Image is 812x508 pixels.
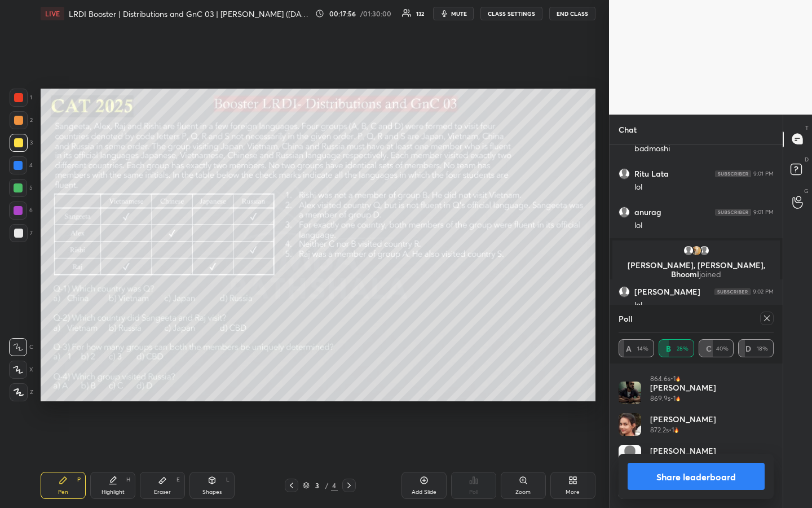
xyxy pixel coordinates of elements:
img: default.png [619,287,629,297]
div: 7 [10,224,33,242]
h5: 872.2s [650,425,669,435]
h4: [PERSON_NAME] [650,413,716,425]
div: lol [634,300,774,311]
div: Zoom [515,489,531,495]
div: Eraser [154,489,171,495]
img: 4P8fHbbgJtejmAAAAAElFTkSuQmCC [714,288,751,295]
img: thumbnail.jpg [619,382,641,404]
h5: 869.9s [650,393,670,404]
h6: anurag [634,207,661,217]
div: Add Slide [412,489,436,495]
div: LIVE [41,7,64,20]
h5: 1 [672,425,674,435]
div: 9:01 PM [753,209,774,216]
div: L [226,477,230,483]
p: Chat [610,115,646,144]
div: 5 [9,179,33,197]
div: 9:01 PM [753,170,774,177]
div: More [566,489,580,495]
h5: 1 [673,393,676,404]
div: lol [634,182,774,193]
h4: [PERSON_NAME] [650,382,716,393]
div: grid [610,145,783,400]
img: 4P8fHbbgJtejmAAAAAElFTkSuQmCC [715,209,751,216]
div: / [325,482,329,489]
h5: 1 [673,374,676,384]
h6: [PERSON_NAME] [634,287,700,297]
div: P [77,477,81,483]
img: default.png [619,207,629,217]
h4: [PERSON_NAME] [650,445,716,457]
button: Share leaderboard [628,463,765,490]
h5: • [669,425,672,435]
img: streak-poll-icon.44701ccd.svg [674,427,679,433]
div: 3 [10,134,33,152]
div: H [126,477,130,483]
div: Shapes [202,489,222,495]
p: D [805,155,809,164]
h5: • [670,393,673,404]
p: G [804,187,809,195]
img: 4P8fHbbgJtejmAAAAAElFTkSuQmCC [715,170,751,177]
img: streak-poll-icon.44701ccd.svg [676,396,681,401]
h4: LRDI Booster | Distributions and GnC 03 | [PERSON_NAME] ([DATE]) [69,8,311,19]
img: default.png [619,445,641,467]
div: 3 [312,482,323,489]
div: 2 [10,111,33,129]
button: END CLASS [549,7,595,20]
h5: 864.6s [650,374,670,384]
span: joined [699,269,721,279]
div: 1 [10,89,32,107]
div: Pen [58,489,68,495]
div: E [176,477,180,483]
div: grid [619,373,774,508]
img: thumbnail.jpg [619,413,641,436]
button: CLASS SETTINGS [480,7,542,20]
div: Z [10,383,33,401]
h4: Poll [619,313,633,325]
div: 4 [331,480,338,491]
img: streak-poll-icon.44701ccd.svg [676,376,681,382]
p: T [805,124,809,132]
div: 4 [9,156,33,174]
div: 6 [9,202,33,220]
button: mute [433,7,474,20]
div: 9:02 PM [753,288,774,295]
span: mute [451,10,467,17]
img: default.png [683,245,694,256]
img: default.png [699,245,710,256]
img: thumbnail.jpg [691,245,702,256]
div: Highlight [101,489,125,495]
div: badmoshi [634,143,774,155]
img: default.png [619,169,629,179]
p: [PERSON_NAME], [PERSON_NAME], Bhoomi [619,261,773,279]
h6: Ritu Lata [634,169,669,179]
h5: • [670,374,673,384]
div: X [9,361,33,379]
div: C [9,338,33,356]
div: 132 [416,11,424,16]
div: lol [634,220,774,231]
